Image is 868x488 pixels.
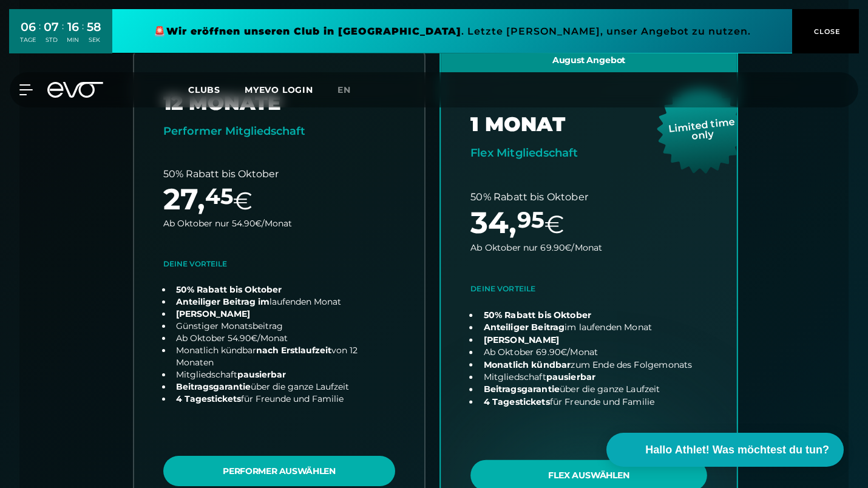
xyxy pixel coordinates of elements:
div: : [62,19,64,52]
div: 07 [44,18,59,36]
a: en [337,83,365,97]
div: SEK [87,36,101,44]
button: Hallo Athlet! Was möchtest du tun? [606,433,844,467]
span: Hallo Athlet! Was möchtest du tun? [645,442,829,458]
div: : [39,19,41,52]
a: Clubs [188,84,245,95]
div: STD [44,36,59,44]
span: CLOSE [811,26,841,37]
button: CLOSE [792,9,859,53]
div: MIN [67,36,79,44]
div: 16 [67,18,79,36]
div: : [82,19,84,52]
div: 58 [87,18,101,36]
div: 06 [20,18,36,36]
span: Clubs [188,84,220,95]
a: MYEVO LOGIN [245,84,313,95]
div: TAGE [20,36,36,44]
span: en [337,84,351,95]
